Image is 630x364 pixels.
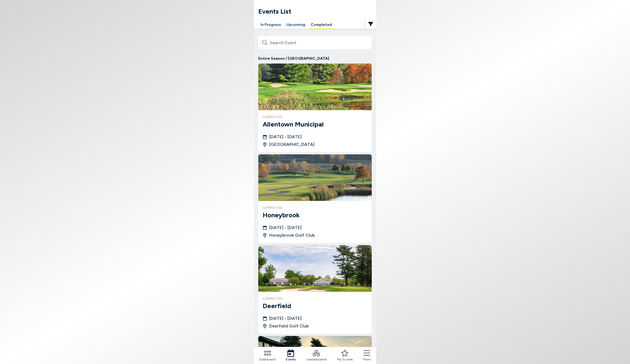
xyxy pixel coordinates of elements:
span: [GEOGRAPHIC_DATA] [269,141,314,148]
h1: Events List [258,7,376,16]
span: Dashboard [259,357,275,362]
span: [DATE] - [DATE] [269,224,302,231]
button: More [363,349,371,362]
img: Deerfield [258,245,372,292]
span: Honeybrook Golf Club [269,232,315,239]
button: In Progress [258,21,283,29]
a: Dashboard [259,349,275,362]
p: Entire Season / [GEOGRAPHIC_DATA] [258,56,372,61]
h4: completed [263,115,367,119]
div: Manage your account [254,21,376,29]
img: Honeybrook [258,154,372,201]
span: [DATE] - [DATE] [269,134,302,140]
a: DeerfieldcompletedDeerfield[DATE] - [DATE]Deerfield Golf Club [258,245,372,334]
h4: completed [263,205,367,210]
span: Leaderboards [306,357,327,362]
span: Events [286,357,296,362]
h3: Allentown Municipal [263,119,367,129]
h4: completed [263,296,367,301]
h3: Honeybrook [263,210,367,220]
a: HoneybrookcompletedHoneybrook[DATE] - [DATE]Honeybrook Golf Club [258,154,372,243]
h3: Deerfield [263,301,367,311]
button: Upcoming [284,21,307,29]
button: Completed [308,21,334,29]
a: Leaderboards [306,349,327,362]
a: My Scores [337,349,353,362]
span: More [363,357,371,362]
a: Allentown MunicipalcompletedAllentown Municipal[DATE] - [DATE][GEOGRAPHIC_DATA] [258,64,372,152]
span: [DATE] - [DATE] [269,315,302,322]
a: Events [286,349,296,362]
span: Deerfield Golf Club [269,323,309,329]
input: Search Event [258,36,372,49]
img: Allentown Municipal [258,64,372,110]
span: My Scores [337,357,353,362]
